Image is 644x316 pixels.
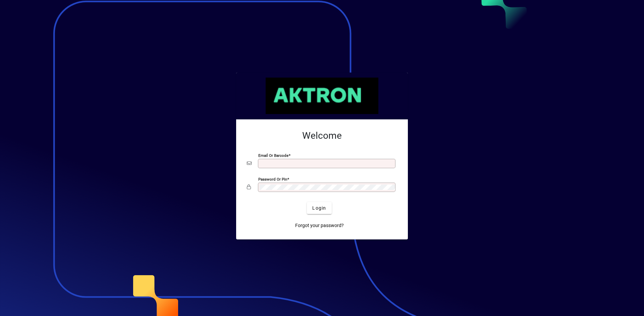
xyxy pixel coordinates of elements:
mat-label: Password or Pin [258,177,287,182]
button: Login [307,202,331,214]
span: Login [312,205,326,212]
mat-label: Email or Barcode [258,153,288,158]
h2: Welcome [247,130,397,141]
span: Forgot your password? [295,222,344,229]
a: Forgot your password? [292,219,346,231]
